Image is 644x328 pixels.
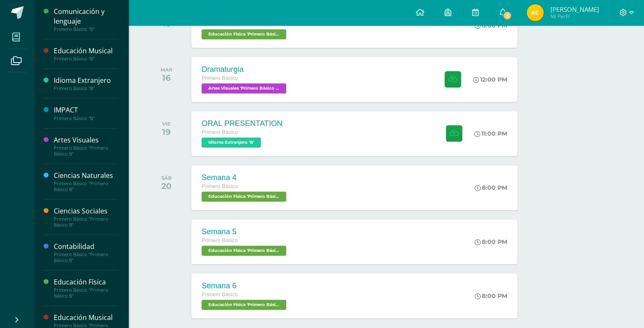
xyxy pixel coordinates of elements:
div: VIE [162,121,171,127]
div: 16 [160,73,172,83]
div: Ciencias Naturales [54,171,118,180]
div: Idioma Extranjero [54,76,118,85]
div: 8:00 PM [475,238,507,246]
span: Primero Básico [202,238,238,243]
div: ORAL PRESENTATION [202,119,282,128]
div: Artes Visuales [54,135,118,145]
div: Ciencias Sociales [54,206,118,216]
a: IMPACTPrimero Básico "B" [54,105,118,121]
a: Artes VisualesPrimero Básico "Primero Básico B" [54,135,118,157]
span: Primero Básico [202,75,238,81]
a: Idioma ExtranjeroPrimero Básico "B" [54,76,118,91]
div: Primero Básico "B" [54,115,118,121]
div: Primero Básico "Primero Básico B" [54,180,118,192]
div: Contabilidad [54,242,118,251]
div: 19 [162,127,171,137]
a: Educación MusicalPrimero Básico "B" [54,46,118,62]
span: Educación Física 'Primero Básico B' [202,246,286,256]
div: Educación Musical [54,313,118,323]
div: SÁB [161,175,172,181]
span: Artes Visuales 'Primero Básico B' [202,83,286,93]
div: 12:00 PM [473,76,507,83]
div: Primero Básico "Primero Básico B" [54,216,118,228]
div: Semana 6 [202,282,288,290]
span: [PERSON_NAME] [550,5,599,14]
div: Dramaturgia [202,65,288,74]
a: ContabilidadPrimero Básico "Primero Básico B" [54,242,118,263]
div: 8:00 PM [475,184,507,191]
span: Primero Básico [202,129,238,135]
a: Educación FísicaPrimero Básico "Primero Básico B" [54,277,118,299]
span: Primero Básico [202,183,238,189]
span: Primero Básico [202,292,238,298]
span: Educación Física 'Primero Básico B' [202,300,286,310]
span: Educación Física 'Primero Básico B' [202,29,286,39]
div: Educación Musical [54,46,118,56]
div: Primero Básico "Primero Básico B" [54,251,118,263]
div: 8:00 PM [475,292,507,300]
div: Primero Básico "Primero Básico B" [54,145,118,157]
div: Educación Física [54,277,118,287]
div: IMPACT [54,105,118,115]
span: Educación Física 'Primero Básico B' [202,191,286,202]
div: 20 [161,181,172,191]
a: Ciencias SocialesPrimero Básico "Primero Básico B" [54,206,118,228]
div: Semana 5 [202,227,288,236]
img: b78a991aeed6a398176c0e0509a61588.png [527,4,544,21]
div: Primero Básico "B" [54,85,118,91]
div: Comunicación y lenguaje [54,7,118,26]
div: Primero Básico "B" [54,26,118,32]
a: Ciencias NaturalesPrimero Básico "Primero Básico B" [54,171,118,192]
div: 11:00 PM [474,130,507,137]
a: Comunicación y lenguajePrimero Básico "B" [54,7,118,32]
span: Mi Perfil [550,13,599,20]
div: Semana 4 [202,173,288,182]
span: 3 [503,11,512,20]
span: Idioma Extranjero 'B' [202,137,261,148]
div: MAR [160,67,172,73]
div: Primero Básico "Primero Básico B" [54,287,118,299]
div: Primero Básico "B" [54,56,118,62]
